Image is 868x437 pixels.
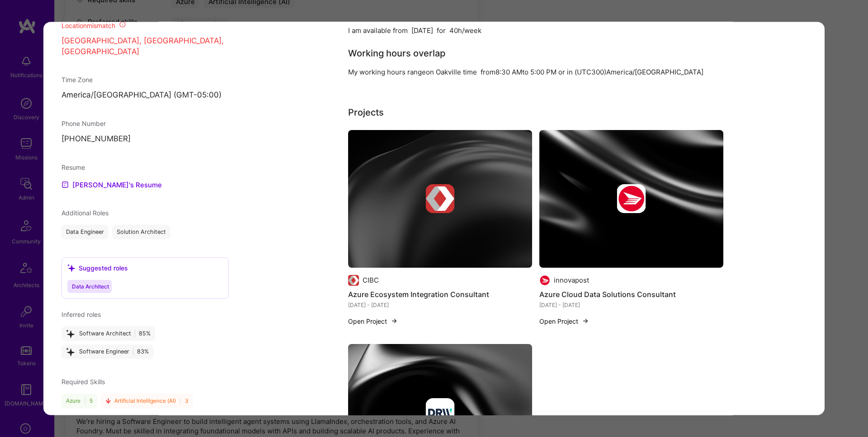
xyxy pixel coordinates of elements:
img: arrow-right [582,318,589,325]
img: Company logo [539,275,550,286]
i: icon SuggestedTeams [67,265,75,272]
span: Data Architect [72,284,109,290]
img: cover [539,130,723,268]
span: Phone Number [61,120,106,128]
p: [PHONE_NUMBER] [61,134,229,145]
h4: Azure Ecosystem Integration Consultant [348,288,532,300]
div: Suggested roles [67,264,128,273]
span: Time Zone [61,76,93,84]
button: Open Project [348,316,398,326]
img: Company logo [617,185,646,214]
p: America/[GEOGRAPHIC_DATA] (GMT-05:00 ) [61,90,229,101]
div: I am available from [348,26,408,35]
img: arrow-right [391,318,398,325]
div: Solution Architect [112,225,170,240]
img: Company logo [426,399,455,428]
div: Software Engineer 83% [61,345,153,359]
div: Projects [348,106,384,119]
div: [DATE] - [DATE] [539,300,723,310]
i: icon StarsPurple [66,348,75,356]
span: | [179,398,181,405]
span: Additional Roles [61,209,108,217]
div: Artificial Intelligence (AI) 3 [101,394,193,409]
div: modal [43,22,825,415]
div: [DATE] [411,26,433,35]
span: | [84,398,86,405]
span: Required Skills [61,378,105,386]
div: Data Engineer [61,225,108,240]
span: 8:30 AM to 5:00 PM or [495,68,565,76]
div: [DATE] - [DATE] [348,300,532,310]
i: icon StarsPurple [66,330,75,338]
img: Resume [61,181,69,189]
h4: Azure Cloud Data Solutions Consultant [539,288,723,300]
img: cover [348,130,532,268]
div: h/week [458,26,481,35]
div: Software Architect 85% [61,327,155,341]
div: innovapost [554,276,589,285]
div: 40 [449,26,458,35]
span: Inferred roles [61,311,101,319]
div: Working hours overlap [348,46,445,60]
p: [GEOGRAPHIC_DATA], [GEOGRAPHIC_DATA], [GEOGRAPHIC_DATA] [61,36,229,58]
button: Open Project [539,316,589,326]
span: from in (UTC 300 ) America/[GEOGRAPHIC_DATA] [481,68,703,76]
div: Azure 5 [61,394,97,409]
a: [PERSON_NAME]'s Resume [61,180,162,191]
div: CIBC [363,276,379,285]
div: My working hours range on Oakville time [348,67,477,77]
div: for [437,26,446,35]
div: Location mismatch [61,21,229,31]
i: icon Low [105,399,111,404]
img: Company logo [348,275,359,286]
span: Resume [61,164,85,172]
img: Company logo [426,185,455,214]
